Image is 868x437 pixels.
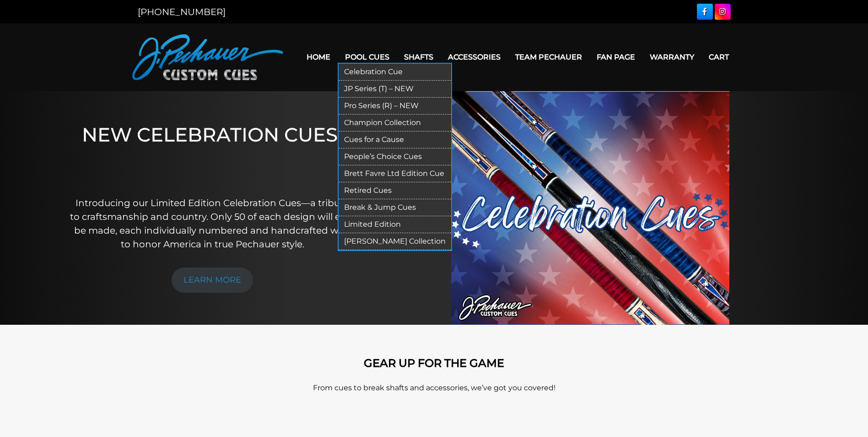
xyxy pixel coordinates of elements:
a: Shafts [397,45,441,69]
a: Pro Series (R) – NEW [339,98,451,115]
a: People’s Choice Cues [339,148,451,165]
p: From cues to break shafts and accessories, we’ve got you covered! [173,382,695,393]
a: Celebration Cue [339,64,451,81]
a: Break & Jump Cues [339,199,451,216]
a: [PHONE_NUMBER] [138,6,226,17]
p: Introducing our Limited Edition Celebration Cues—a tribute to craftsmanship and country. Only 50 ... [70,196,355,251]
img: Pechauer Custom Cues [132,34,283,80]
a: [PERSON_NAME] Collection [339,233,451,250]
a: JP Series (T) – NEW [339,81,451,98]
a: Team Pechauer [508,45,589,69]
h1: NEW CELEBRATION CUES! [70,123,355,183]
a: LEARN MORE [172,268,253,293]
a: Fan Page [589,45,642,69]
a: Cart [701,45,736,69]
a: Pool Cues [338,45,397,69]
a: Retired Cues [339,182,451,199]
a: Brett Favre Ltd Edition Cue [339,165,451,182]
a: Champion Collection [339,115,451,131]
a: Cues for a Cause [339,131,451,148]
a: Home [299,45,338,69]
a: Accessories [441,45,508,69]
strong: GEAR UP FOR THE GAME [364,356,504,370]
a: Limited Edition [339,216,451,233]
a: Warranty [642,45,701,69]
